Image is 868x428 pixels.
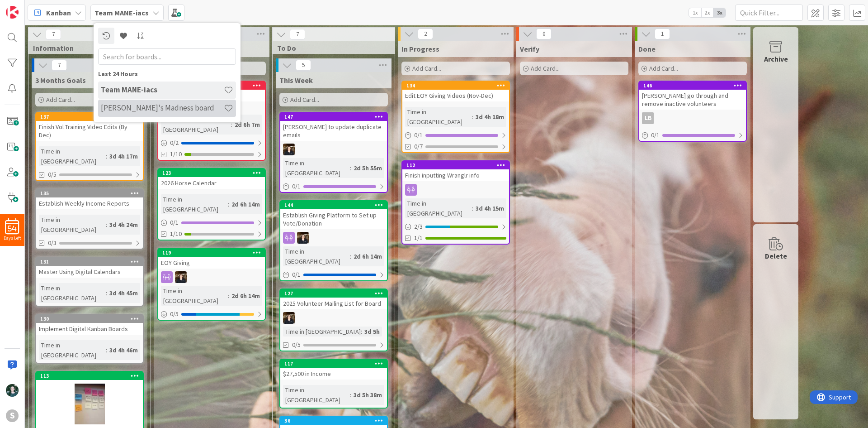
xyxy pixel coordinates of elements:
[401,44,439,53] span: In Progress
[350,251,351,261] span: :
[19,1,41,12] span: Support
[170,149,182,159] span: 1/10
[280,181,387,192] div: 0/1
[284,114,387,120] div: 147
[280,289,387,298] div: 127
[170,309,179,319] span: 0 / 5
[297,232,309,244] img: KS
[39,215,106,235] div: Time in [GEOGRAPHIC_DATA]
[639,82,746,90] div: 146
[175,271,187,283] img: KS
[362,327,382,337] div: 3d 5h
[639,112,746,124] div: LB
[161,286,228,306] div: Time in [GEOGRAPHIC_DATA]
[36,372,143,380] div: 113
[283,246,350,266] div: Time in [GEOGRAPHIC_DATA]
[158,217,265,228] div: 0/1
[40,190,143,197] div: 135
[98,69,236,79] div: Last 24 Hours
[361,327,362,337] span: :
[162,250,265,256] div: 119
[351,251,384,261] div: 2d 6h 14m
[280,121,387,141] div: [PERSON_NAME] to update duplicate emails
[402,90,509,101] div: Edit EOY Giving Videos (Nov-Dec)
[170,138,179,148] span: 0 / 2
[36,323,143,335] div: Implement Digital Kanban Boards
[279,76,313,85] span: This Week
[158,249,265,257] div: 119
[35,76,86,85] span: 3 Months Goals
[36,266,143,278] div: Master Using Digital Calendars
[36,315,143,335] div: 130Implement Digital Kanban Boards
[36,121,143,141] div: Finish Vol Training Video Edits (By Dec)
[402,130,509,141] div: 0/1
[107,151,140,161] div: 3d 4h 17m
[735,5,803,21] input: Quick Filter...
[651,130,660,140] span: 0 / 1
[101,85,224,94] h4: Team MANE-iacs
[48,238,57,248] span: 0/3
[46,7,71,18] span: Kanban
[350,163,351,173] span: :
[161,194,228,214] div: Time in [GEOGRAPHIC_DATA]
[40,373,143,379] div: 113
[229,291,262,301] div: 2d 6h 14m
[101,103,224,112] h4: [PERSON_NAME]'s Madness board
[402,221,509,232] div: 2/3
[36,189,143,209] div: 135Establish Weekly Income Reports
[536,29,552,39] span: 0
[280,417,387,425] div: 36
[280,312,387,324] div: KS
[229,199,262,209] div: 2d 6h 14m
[170,218,179,227] span: 0 / 1
[284,202,387,208] div: 144
[472,203,473,213] span: :
[106,345,107,355] span: :
[402,161,509,181] div: 112Finish inputting Wranglr info
[655,29,670,39] span: 1
[36,258,143,278] div: 131Master Using Digital Calendars
[402,169,509,181] div: Finish inputting Wranglr info
[280,269,387,280] div: 0/1
[158,308,265,320] div: 0/5
[40,259,143,265] div: 131
[158,249,265,269] div: 119EOY Giving
[6,409,19,422] div: S
[350,390,351,400] span: :
[764,53,788,64] div: Archive
[228,291,229,301] span: :
[414,130,423,140] span: 0 / 1
[405,107,472,127] div: Time in [GEOGRAPHIC_DATA]
[642,112,654,124] div: LB
[231,120,232,130] span: :
[414,233,423,243] span: 1/1
[649,64,678,72] span: Add Card...
[158,169,265,189] div: 1232026 Horse Calendar
[418,29,433,39] span: 2
[520,44,539,53] span: Verify
[765,250,787,261] div: Delete
[6,6,19,19] img: Visit kanbanzone.com
[36,258,143,266] div: 131
[290,96,319,104] span: Add Card...
[106,220,107,230] span: :
[639,82,746,110] div: 146[PERSON_NAME] go through and remove inactive volunteers
[36,113,143,141] div: 137Finish Vol Training Video Edits (By Dec)
[473,112,506,122] div: 3d 4h 18m
[713,8,726,17] span: 3x
[280,201,387,209] div: 144
[296,60,311,71] span: 5
[280,113,387,141] div: 147[PERSON_NAME] to update duplicate emails
[292,182,301,191] span: 0 / 1
[106,288,107,298] span: :
[36,189,143,197] div: 135
[472,112,473,122] span: :
[414,142,423,151] span: 0/7
[280,232,387,244] div: KS
[280,368,387,380] div: $27,500 in Income
[158,169,265,177] div: 123
[39,283,106,303] div: Time in [GEOGRAPHIC_DATA]
[280,298,387,309] div: 2025 Volunteer Mailing List for Board
[158,257,265,269] div: EOY Giving
[94,8,149,17] b: Team MANE-iacs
